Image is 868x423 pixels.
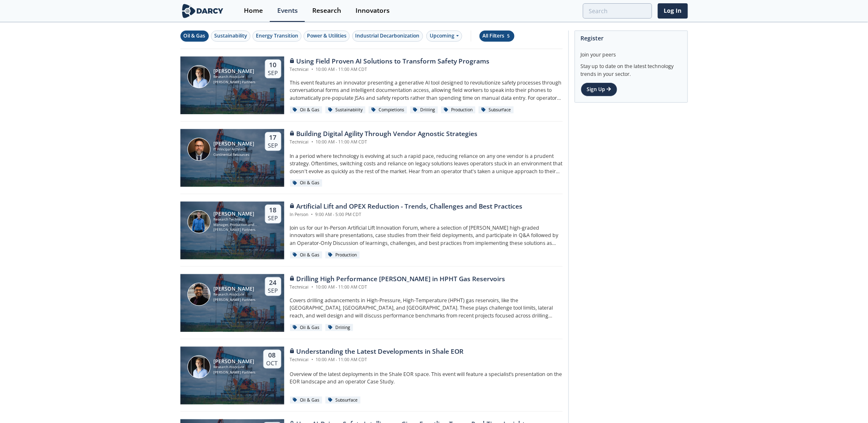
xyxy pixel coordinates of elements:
div: Oil & Gas [184,32,206,40]
div: Continental Resources [213,152,254,157]
div: Home [244,7,263,14]
span: • [310,357,315,362]
a: Juan Mayol [PERSON_NAME] Research Associate [PERSON_NAME] Partners 10 Sep Using Field Proven AI S... [180,56,563,114]
div: Subsurface [479,106,514,114]
div: [PERSON_NAME] [213,68,255,74]
div: Sep [268,287,278,294]
div: [PERSON_NAME] Partners [213,80,255,85]
button: Power & Utilities [304,31,350,42]
p: Join us for our In-Person Artificial Lift Innovation Forum, where a selection of [PERSON_NAME] hi... [290,224,563,247]
div: Sustainability [325,106,366,114]
div: All Filters [483,32,511,40]
div: Understanding the Latest Developments in Shale EOR [290,347,464,357]
span: • [310,211,314,217]
div: Join your peers [581,45,682,59]
div: Oil & Gas [290,324,323,331]
div: Oil & Gas [290,106,323,114]
div: Building Digital Agility Through Vendor Agnostic Strategies [290,129,478,139]
div: Technical 10:00 AM - 11:00 AM CDT [290,357,464,363]
div: Power & Utilities [307,32,346,40]
div: [PERSON_NAME] [213,141,254,147]
div: Sep [268,142,278,149]
div: [PERSON_NAME] Partners [213,227,257,233]
div: Technical 10:00 AM - 11:00 AM CDT [290,66,490,73]
p: Covers drilling advancements in High-Pressure, High-Temperature (HPHT) gas reservoirs, like the [... [290,297,563,320]
p: This event features an innovator presenting a generative AI tool designed to revolutionize safety... [290,79,563,102]
div: Upcoming [426,31,462,42]
div: Sep [268,69,278,77]
img: logo-wide.svg [180,4,225,18]
div: 18 [268,206,278,214]
div: Artificial Lift and OPEX Reduction - Trends, Challenges and Best Practices [290,202,523,211]
div: Drilling [325,324,353,331]
div: [PERSON_NAME] [213,211,257,217]
div: [PERSON_NAME] [213,359,255,364]
img: Nick Robbins [187,210,211,233]
div: Research Associate [213,74,255,80]
a: Brian Morris [PERSON_NAME] IT Principal Architect Continental Resources 17 Sep Building Digital A... [180,129,563,187]
div: Research Associate [213,364,255,370]
div: Research Associate [213,292,255,297]
img: Juan Mayol [187,355,211,378]
button: All Filters 5 [480,31,515,42]
div: Industrial Decarbonization [356,32,420,40]
div: Production [441,106,476,114]
img: Arsalan Ansari [187,283,211,306]
div: Technical 10:00 AM - 11:00 AM CDT [290,284,505,291]
div: IT Principal Architect [213,147,254,152]
div: Register [581,31,682,45]
button: Sustainability [211,31,250,42]
span: • [310,66,315,72]
p: In a period where technology is evolving at such a rapid pace, reducing reliance on any one vendo... [290,153,563,175]
div: Production [325,251,360,259]
a: Nick Robbins [PERSON_NAME] Research Technical Manager, Production and Sustainability [PERSON_NAME... [180,202,563,259]
div: 10 [268,61,278,69]
span: 5 [506,33,511,39]
div: Using Field Proven AI Solutions to Transform Safety Programs [290,56,490,66]
div: Research [312,7,341,14]
div: Technical 10:00 AM - 11:00 AM CDT [290,139,478,146]
div: Completions [369,106,407,114]
a: Sign Up [581,82,618,96]
button: Energy Transition [253,31,302,42]
span: • [310,284,315,290]
div: Drilling [410,106,438,114]
div: 24 [268,279,278,287]
div: Stay up to date on the latest technology trends in your sector. [581,59,682,78]
div: Sep [268,214,278,222]
div: Oil & Gas [290,179,323,187]
div: Oil & Gas [290,397,323,404]
button: Oil & Gas [180,31,209,42]
a: Arsalan Ansari [PERSON_NAME] Research Associate [PERSON_NAME] Partners 24 Sep Drilling High Perfo... [180,274,563,332]
a: Juan Mayol [PERSON_NAME] Research Associate [PERSON_NAME] Partners 08 Oct Understanding the Lates... [180,347,563,404]
div: In Person 9:00 AM - 5:00 PM CDT [290,211,523,218]
div: Research Technical Manager, Production and Sustainability [213,217,257,227]
div: [PERSON_NAME] Partners [213,370,255,375]
div: Oil & Gas [290,251,323,259]
div: 08 [267,351,278,360]
button: Industrial Decarbonization [352,31,423,42]
span: • [310,139,315,145]
div: Subsurface [325,397,361,404]
div: [PERSON_NAME] [213,286,255,292]
input: Advanced Search [583,3,652,19]
p: Overview of the latest deployments in the Shale EOR space. This event will feature a specialist’s... [290,371,563,386]
div: 17 [268,134,278,142]
div: Energy Transition [256,32,298,40]
div: Events [277,7,298,14]
img: Juan Mayol [187,65,211,88]
div: Oct [267,360,278,367]
img: Brian Morris [187,138,211,161]
div: [PERSON_NAME] Partners [213,297,255,303]
a: Log In [658,3,688,19]
div: Sustainability [214,32,247,40]
div: Innovators [356,7,390,14]
div: Drilling High Performance [PERSON_NAME] in HPHT Gas Reservoirs [290,274,505,284]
